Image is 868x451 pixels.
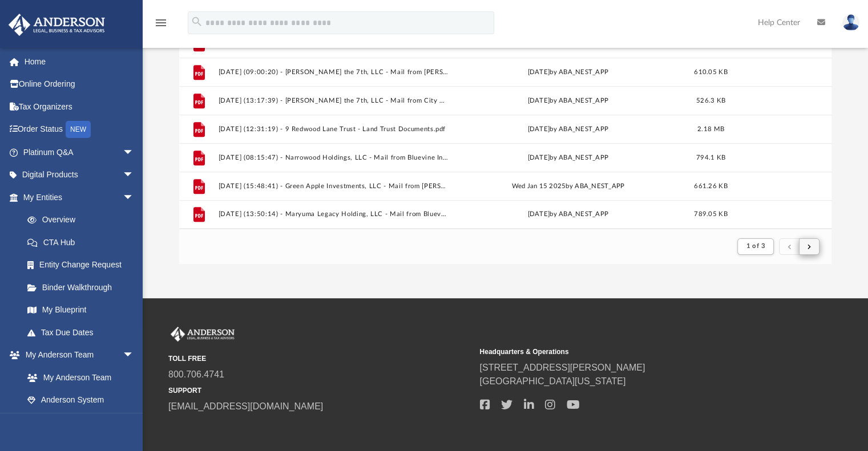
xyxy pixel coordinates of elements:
[16,231,151,254] a: CTA Hub
[453,153,683,163] div: [DATE] by ABA_NEST_APP
[218,211,448,218] button: [DATE] (13:50:14) - Maryuma Legacy Holding, LLC - Mail from Bluevine Inc.pdf
[696,155,725,161] span: 794.1 KB
[168,401,323,411] a: [EMAIL_ADDRESS][DOMAIN_NAME]
[697,126,724,132] span: 2.18 MB
[8,141,151,164] a: Platinum Q&Aarrow_drop_down
[218,97,448,104] button: [DATE] (13:17:39) - [PERSON_NAME] the 7th, LLC - Mail from City of [GEOGRAPHIC_DATA] Tax Collecto...
[179,27,832,229] div: grid
[123,141,146,164] span: arrow_drop_down
[694,69,727,75] span: 610.05 KB
[123,344,146,367] span: arrow_drop_down
[8,164,151,186] a: Digital Productsarrow_drop_down
[123,186,146,209] span: arrow_drop_down
[168,369,224,379] a: 800.706.4741
[16,411,146,434] a: Client Referrals
[696,97,725,104] span: 526.3 KB
[16,254,151,277] a: Entity Change Request
[8,344,146,367] a: My Anderson Teamarrow_drop_down
[123,164,146,187] span: arrow_drop_down
[168,385,471,396] small: SUPPORT
[737,238,773,254] button: 1 of 3
[218,68,448,76] button: [DATE] (09:00:20) - [PERSON_NAME] the 7th, LLC - Mail from [PERSON_NAME].pdf
[168,354,471,364] small: TOLL FREE
[16,389,146,412] a: Anderson System
[8,73,151,96] a: Online Ordering
[746,243,765,249] span: 1 of 3
[453,181,683,192] div: Wed Jan 15 2025 by ABA_NEST_APP
[168,327,237,342] img: Anderson Advisors Platinum Portal
[16,321,151,344] a: Tax Due Dates
[66,121,91,138] div: NEW
[8,186,151,209] a: My Entitiesarrow_drop_down
[8,50,151,73] a: Home
[191,15,203,28] i: search
[218,154,448,161] button: [DATE] (08:15:47) - Narrowood Holdings, LLC - Mail from Bluevine Inc.pdf
[154,16,168,30] i: menu
[8,118,151,141] a: Order StatusNEW
[218,182,448,190] button: [DATE] (15:48:41) - Green Apple Investments, LLC - Mail from [PERSON_NAME].pdf
[16,276,151,299] a: Binder Walkthrough
[453,96,683,106] div: [DATE] by ABA_NEST_APP
[694,212,727,218] span: 789.05 KB
[694,183,727,189] span: 661.26 KB
[218,125,448,133] button: [DATE] (12:31:19) - 9 Redwood Lane Trust - Land Trust Documents.pdf
[453,210,683,220] div: [DATE] by ABA_NEST_APP
[5,14,108,36] img: Anderson Advisors Platinum Portal
[479,363,645,372] a: [STREET_ADDRESS][PERSON_NAME]
[154,22,168,30] a: menu
[453,67,683,78] div: [DATE] by ABA_NEST_APP
[479,376,625,386] a: [GEOGRAPHIC_DATA][US_STATE]
[8,95,151,118] a: Tax Organizers
[16,366,140,389] a: My Anderson Team
[842,14,859,31] img: User Pic
[16,209,151,231] a: Overview
[16,299,146,322] a: My Blueprint
[479,347,782,357] small: Headquarters & Operations
[453,124,683,135] div: [DATE] by ABA_NEST_APP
